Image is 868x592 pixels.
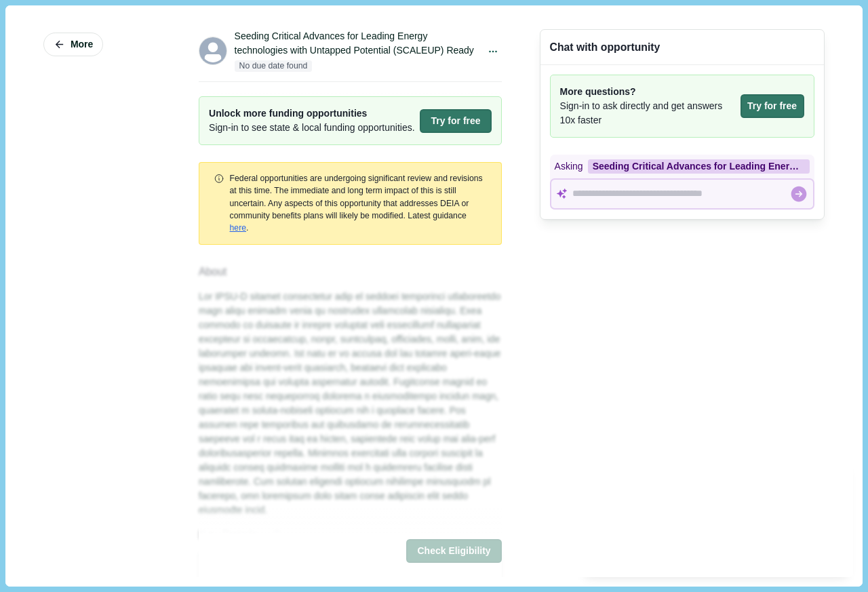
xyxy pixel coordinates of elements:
svg: avatar [199,37,226,64]
button: More [43,33,103,56]
div: . [230,172,487,235]
a: here [230,223,247,233]
div: Chat with opportunity [550,39,660,55]
span: Federal opportunities are undergoing significant review and revisions at this time. The immediate... [230,174,483,220]
span: Sign-in to see state & local funding opportunities. [209,121,415,135]
span: Unlock more funding opportunities [209,106,415,121]
div: Asking [550,155,814,178]
button: Try for free [420,109,491,133]
button: Try for free [741,94,804,118]
div: Seeding Critical Advances for Leading Energy technologies with Untapped Potential (SCALEUP) Ready [235,29,480,58]
div: Seeding Critical Advances for Leading Energy technologies with Untapped Potential (SCALEUP) Ready [588,159,810,174]
span: No due date found [235,60,313,73]
button: Check Eligibility [406,539,501,563]
span: More [71,39,93,50]
span: More questions? [560,85,736,99]
span: Sign-in to ask directly and get answers 10x faster [560,99,736,127]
